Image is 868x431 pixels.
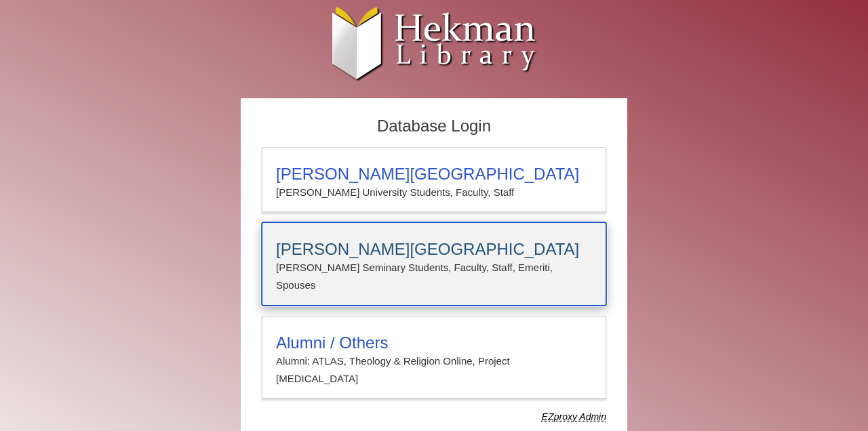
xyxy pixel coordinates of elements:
[276,165,592,184] h3: [PERSON_NAME][GEOGRAPHIC_DATA]
[262,222,606,306] a: [PERSON_NAME][GEOGRAPHIC_DATA][PERSON_NAME] Seminary Students, Faculty, Staff, Emeriti, Spouses
[276,333,592,352] h3: Alumni / Others
[276,240,592,259] h3: [PERSON_NAME][GEOGRAPHIC_DATA]
[262,147,606,212] a: [PERSON_NAME][GEOGRAPHIC_DATA][PERSON_NAME] University Students, Faculty, Staff
[276,352,592,388] p: Alumni: ATLAS, Theology & Religion Online, Project [MEDICAL_DATA]
[276,184,592,201] p: [PERSON_NAME] University Students, Faculty, Staff
[276,259,592,295] p: [PERSON_NAME] Seminary Students, Faculty, Staff, Emeriti, Spouses
[276,333,592,388] summary: Alumni / OthersAlumni: ATLAS, Theology & Religion Online, Project [MEDICAL_DATA]
[542,411,606,422] dfn: Use Alumni login
[255,112,613,140] h2: Database Login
